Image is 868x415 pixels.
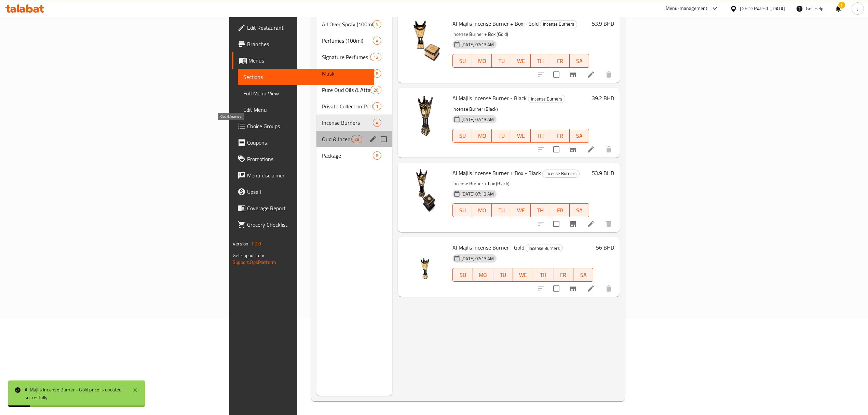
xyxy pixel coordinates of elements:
img: Al Majlis Incense Burner - Black [403,93,447,137]
div: Package8 [316,147,392,164]
span: Menu disclaimer [247,171,369,179]
a: Promotions [232,151,374,167]
button: Branch-specific-item [565,216,581,232]
span: SU [456,56,470,66]
div: items [351,135,362,143]
a: Full Menu View [238,85,374,102]
button: SA [573,268,594,282]
span: Al Majlis Incense Burner + Box - Gold [452,18,539,29]
span: SA [576,270,591,280]
button: WE [513,268,533,282]
span: FR [553,205,567,215]
span: TU [496,270,511,280]
div: items [373,69,381,78]
a: Menu disclaimer [232,167,374,184]
div: Incense Burners [540,20,577,28]
span: WE [514,131,528,141]
button: MO [472,129,492,143]
button: MO [473,268,493,282]
div: Perfumes (100ml) [322,37,373,45]
span: Oud & Incense [322,135,351,143]
button: SU [452,203,472,217]
span: Edit Restaurant [247,24,369,32]
span: WE [516,270,530,280]
a: Sections [238,69,374,85]
span: All Over Spray (100ml) [322,20,373,28]
div: All Over Spray (100ml)5 [316,16,392,32]
div: Oud & Incense28edit [316,131,392,147]
div: items [373,20,381,28]
span: Incense Burners [543,170,579,177]
a: Coverage Report [232,200,374,216]
span: Signature Perfumes (30ml) [322,53,370,61]
span: SU [456,270,470,280]
a: Upsell [232,184,374,200]
span: FR [553,56,567,66]
div: items [373,151,381,160]
span: 28 [352,136,362,143]
h6: 56 BHD [596,243,614,252]
button: MO [472,203,492,217]
span: Package [322,151,373,160]
span: FR [553,131,567,141]
span: Incense Burners [322,119,373,127]
span: Select to update [549,142,564,157]
span: Choice Groups [247,122,369,130]
div: Menu-management [666,4,708,13]
button: SU [452,268,473,282]
div: Incense Burners [528,95,565,103]
div: items [373,119,381,127]
span: 5 [373,21,381,28]
img: Al Majlis Incense Burner - Gold [403,243,447,286]
span: Al Majlis Incense Burner - Black [452,93,527,103]
span: 8 [373,70,381,77]
span: MO [475,56,489,66]
img: Al Majlis Incense Burner + Box - Black [403,168,447,212]
a: Menus [232,52,374,69]
span: Sections [243,73,369,81]
span: SU [456,205,470,215]
nav: Menu sections [316,13,392,166]
a: Edit Menu [238,102,374,118]
span: J [857,5,858,12]
div: Incense Burners [526,244,563,252]
button: TU [492,54,511,68]
a: Edit Restaurant [232,19,374,36]
button: delete [600,66,617,83]
button: Branch-specific-item [565,66,581,83]
div: [GEOGRAPHIC_DATA] [740,5,785,12]
div: Private Collection Perfumes (50ml)1 [316,98,392,115]
span: 4 [373,120,381,126]
button: WE [511,54,531,68]
span: 4 [373,38,381,44]
span: [DATE] 07:13 AM [459,255,497,262]
img: Al Majlis Incense Burner + Box - Gold [403,19,447,63]
div: Incense Burners4 [316,115,392,131]
button: WE [511,129,531,143]
button: Branch-specific-item [565,141,581,158]
span: Version: [233,239,249,248]
span: Edit Menu [243,106,369,114]
span: TU [494,205,508,215]
button: SU [452,54,472,68]
span: Incense Burners [526,244,562,252]
div: Musk [322,69,373,78]
span: SU [456,131,470,141]
div: Al Majlis Incense Burner - Gold price is updated succesfully [25,386,126,401]
a: Grocery Checklist [232,216,374,233]
h6: 39.2 BHD [592,93,614,103]
button: FR [550,54,570,68]
span: SA [572,56,586,66]
span: Private Collection Perfumes (50ml) [322,102,373,110]
span: Full Menu View [243,89,369,97]
button: TU [493,268,513,282]
span: TU [494,56,508,66]
h6: 53.9 BHD [592,19,614,28]
button: SA [570,203,589,217]
button: WE [511,203,531,217]
button: delete [600,141,617,158]
span: MO [476,270,490,280]
span: 1 [373,103,381,110]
